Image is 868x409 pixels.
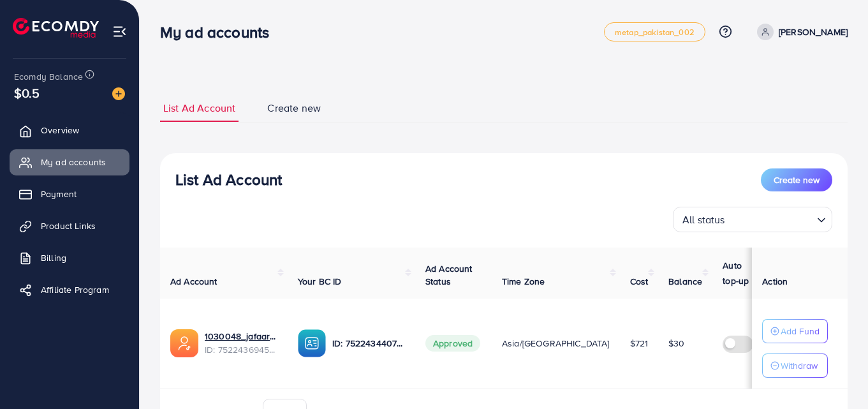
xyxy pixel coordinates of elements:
img: logo [13,18,99,38]
button: Create new [761,168,832,191]
span: All status [680,211,728,229]
a: Affiliate Program [10,277,129,302]
span: Payment [41,188,77,200]
div: Search for option [673,207,832,232]
span: Ecomdy Balance [14,70,83,83]
p: Add Fund [781,323,820,339]
a: 1030048_jafaar123_1751453845453 [205,330,277,343]
a: My ad accounts [10,149,129,175]
span: Affiliate Program [41,283,109,296]
span: Create new [774,174,820,186]
a: metap_pakistan_002 [604,22,705,41]
span: Balance [668,275,702,288]
span: Ad Account [170,275,217,288]
span: Overview [41,124,79,137]
span: My ad accounts [41,156,106,168]
h3: My ad accounts [160,23,279,41]
span: Action [762,275,788,288]
span: Time Zone [502,275,545,288]
img: ic-ba-acc.ded83a64.svg [298,329,326,357]
span: Approved [425,335,480,352]
p: Auto top-up [723,258,760,288]
p: ID: 7522434407987298322 [332,336,405,351]
span: Cost [630,275,649,288]
a: [PERSON_NAME] [752,24,848,40]
a: Product Links [10,213,129,239]
p: [PERSON_NAME] [779,24,848,40]
span: $0.5 [14,84,40,102]
input: Search for option [729,208,812,229]
span: Billing [41,251,66,264]
span: Asia/[GEOGRAPHIC_DATA] [502,337,610,350]
span: List Ad Account [163,101,235,115]
img: menu [112,24,127,39]
a: Billing [10,245,129,271]
button: Withdraw [762,353,828,378]
span: ID: 7522436945524654081 [205,343,277,356]
img: image [112,87,125,100]
span: Ad Account Status [425,262,473,288]
span: metap_pakistan_002 [615,28,695,36]
span: $721 [630,337,649,350]
a: Payment [10,181,129,207]
button: Add Fund [762,319,828,343]
span: Product Links [41,219,96,232]
p: Withdraw [781,358,818,373]
a: Overview [10,117,129,143]
h3: List Ad Account [175,170,282,189]
span: Your BC ID [298,275,342,288]
img: ic-ads-acc.e4c84228.svg [170,329,198,357]
span: $30 [668,337,684,350]
div: <span class='underline'>1030048_jafaar123_1751453845453</span></br>7522436945524654081 [205,330,277,356]
span: Create new [267,101,321,115]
